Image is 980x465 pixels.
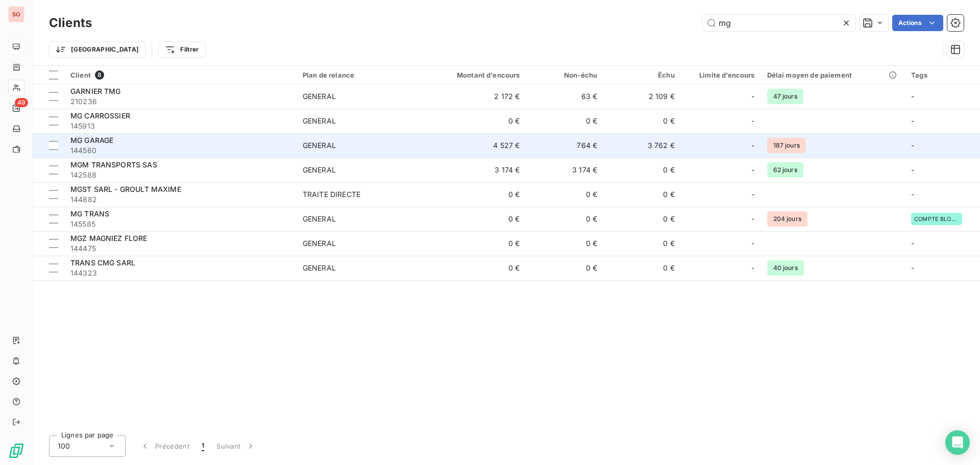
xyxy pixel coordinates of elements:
span: - [751,116,754,126]
button: 1 [195,435,210,457]
button: Actions [892,15,943,31]
span: MG TRANS [70,209,109,218]
button: Suivant [210,435,262,457]
span: 142588 [70,170,290,180]
td: 0 € [603,231,681,256]
span: MG CARROSSIER [70,111,130,120]
td: 0 € [526,256,604,280]
div: Non-échu [532,71,598,79]
span: 144475 [70,243,290,254]
td: 2 109 € [603,84,681,109]
span: - [911,116,914,125]
button: [GEOGRAPHIC_DATA] [49,41,145,58]
h3: Clients [49,14,92,32]
span: 145585 [70,219,290,229]
button: Filtrer [158,41,205,58]
div: Délai moyen de paiement [767,71,899,79]
div: GENERAL [303,116,336,126]
span: - [751,165,754,175]
td: 764 € [526,133,604,158]
span: - [751,263,754,273]
span: 187 jours [767,138,806,153]
span: 144560 [70,145,290,156]
td: 4 527 € [422,133,526,158]
span: 100 [58,441,70,451]
div: Montant d'encours [428,71,520,79]
div: GENERAL [303,140,336,151]
td: 63 € [526,84,604,109]
td: 3 174 € [422,158,526,182]
span: 8 [95,70,104,80]
span: - [911,141,914,150]
span: - [911,263,914,272]
td: 0 € [526,182,604,207]
div: Open Intercom Messenger [945,430,970,455]
span: - [751,189,754,200]
td: 0 € [422,256,526,280]
td: 0 € [422,207,526,231]
div: GENERAL [303,214,336,224]
div: Plan de relance [303,71,416,79]
span: 62 jours [767,162,803,178]
span: COMPTE BLOQUE [914,216,959,222]
td: 3 762 € [603,133,681,158]
span: - [751,91,754,102]
div: GENERAL [303,91,336,102]
span: - [751,140,754,151]
span: 144882 [70,194,290,205]
span: MGZ MAGNIEZ FLORE [70,234,148,242]
span: 1 [202,441,204,451]
div: GENERAL [303,165,336,175]
span: 204 jours [767,211,807,227]
td: 0 € [526,231,604,256]
span: 49 [15,98,28,107]
span: - [911,165,914,174]
span: MGM TRANSPORTS SAS [70,160,157,169]
img: Logo LeanPay [8,443,24,459]
span: Client [70,71,91,79]
span: 40 jours [767,260,804,276]
span: GARNIER TMG [70,87,121,95]
div: Limite d’encours [687,71,755,79]
td: 0 € [603,207,681,231]
span: MG GARAGE [70,136,113,144]
button: Précédent [134,435,195,457]
span: MGST SARL - GROULT MAXIME [70,185,181,193]
td: 0 € [422,182,526,207]
td: 2 172 € [422,84,526,109]
td: 0 € [603,158,681,182]
td: 0 € [422,231,526,256]
span: 144323 [70,268,290,278]
td: 0 € [422,109,526,133]
td: 0 € [603,256,681,280]
td: 0 € [526,207,604,231]
span: TRANS CMG SARL [70,258,135,267]
div: TRAITE DIRECTE [303,189,360,200]
td: 0 € [603,182,681,207]
div: Échu [609,71,675,79]
div: GENERAL [303,263,336,273]
span: 145913 [70,121,290,131]
span: - [751,214,754,224]
div: GENERAL [303,238,336,249]
span: - [911,92,914,101]
td: 3 174 € [526,158,604,182]
td: 0 € [603,109,681,133]
span: - [751,238,754,249]
span: 47 jours [767,89,803,104]
div: SO [8,6,24,22]
span: 210236 [70,96,290,107]
div: Tags [911,71,974,79]
span: - [911,190,914,199]
td: 0 € [526,109,604,133]
span: - [911,239,914,248]
input: Rechercher [702,15,855,31]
